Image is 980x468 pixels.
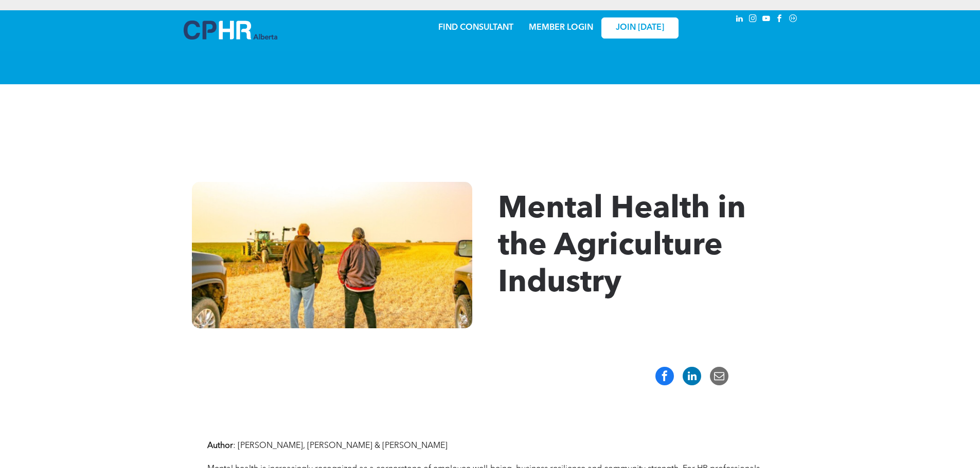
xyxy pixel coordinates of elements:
[233,442,448,450] span: : [PERSON_NAME], [PERSON_NAME] & [PERSON_NAME]
[438,24,513,32] a: FIND CONSULTANT
[207,442,233,450] strong: Author
[529,24,593,32] a: MEMBER LOGIN
[734,13,745,27] a: linkedin
[616,23,664,33] span: JOIN [DATE]
[788,13,799,27] a: Social network
[184,21,277,40] img: A blue and white logo for cp alberta
[498,194,746,299] span: Mental Health in the Agriculture Industry
[747,13,759,27] a: instagram
[774,13,786,27] a: facebook
[601,17,679,39] a: JOIN [DATE]
[761,13,772,27] a: youtube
